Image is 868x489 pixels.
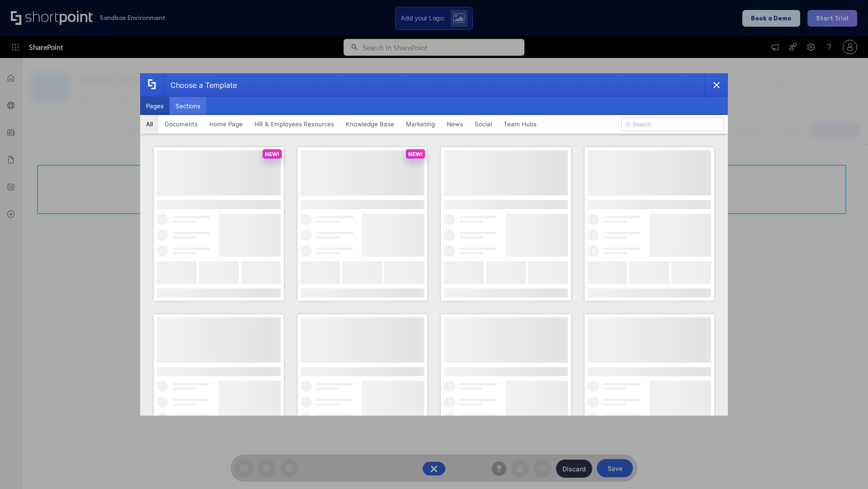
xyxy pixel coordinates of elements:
button: HR & Employees Resources [249,115,340,133]
button: Social [469,115,498,133]
button: Documents [159,115,203,133]
p: NEW! [265,151,279,158]
button: Sections [170,97,206,115]
div: Choose a Template [163,74,237,96]
button: Home Page [203,115,249,133]
div: template selector [140,73,728,416]
button: All [140,115,159,133]
button: Team Hubs [498,115,542,133]
button: Pages [140,97,170,115]
input: Search [621,118,724,131]
button: Marketing [400,115,441,133]
p: NEW! [408,151,423,158]
button: Knowledge Base [340,115,400,133]
button: News [441,115,469,133]
iframe: Chat Widget [823,446,868,489]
